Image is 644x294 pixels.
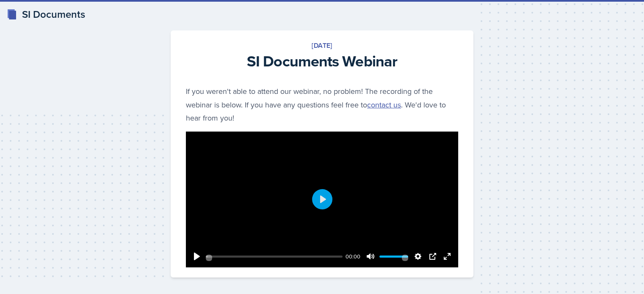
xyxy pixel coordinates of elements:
div: Current time [343,252,362,261]
a: SI Documents [7,7,85,22]
button: Play [190,250,204,263]
a: contact us [367,99,401,110]
input: Seek [206,253,343,261]
span: SI Documents Webinar [186,54,458,68]
p: If you weren't able to attend our webinar, no problem! The recording of the webinar is below. If ... [186,85,458,125]
input: Volume [379,253,408,261]
span: [DATE] [186,41,458,51]
button: Play [312,189,332,209]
